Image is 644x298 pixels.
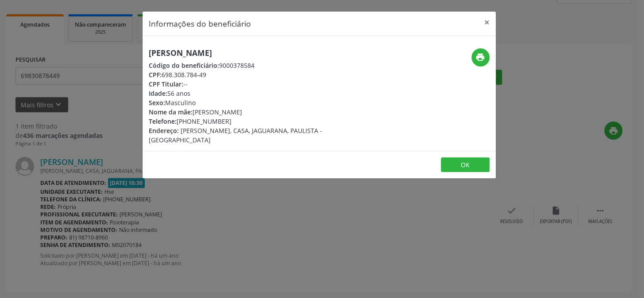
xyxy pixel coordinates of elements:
div: 56 anos [149,89,372,98]
span: Sexo: [149,98,165,107]
div: 9000378584 [149,61,372,70]
button: OK [441,157,490,173]
span: [PERSON_NAME], CASA, JAGUARANA, PAULISTA - [GEOGRAPHIC_DATA] [149,126,322,144]
button: Close [478,12,496,33]
div: 698.308.784-49 [149,70,372,79]
span: Telefone: [149,117,177,125]
i: print [475,52,485,62]
h5: [PERSON_NAME] [149,48,372,58]
span: Código do beneficiário: [149,61,219,70]
span: Endereço: [149,126,179,135]
div: [PHONE_NUMBER] [149,117,372,126]
span: CPF Titular: [149,80,183,88]
h5: Informações do beneficiário [149,18,251,29]
button: print [471,48,490,67]
span: Nome da mãe: [149,108,193,116]
span: Idade: [149,89,167,98]
div: [PERSON_NAME] [149,107,372,117]
div: Masculino [149,98,372,107]
div: -- [149,79,372,89]
span: CPF: [149,71,162,79]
